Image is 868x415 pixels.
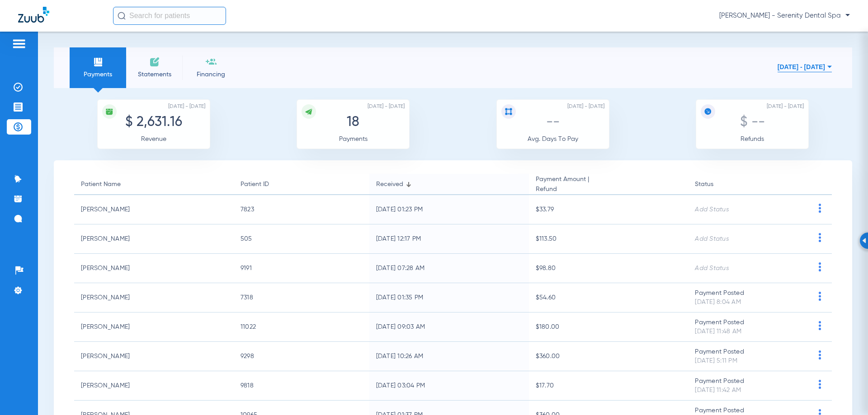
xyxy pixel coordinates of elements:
img: group-dot-blue.svg [814,350,826,359]
td: $33.79 [529,195,689,224]
img: icon [505,107,513,116]
td: [PERSON_NAME] [74,283,234,312]
img: icon [105,107,113,116]
span: [DATE] - [DATE] [168,102,205,111]
td: [PERSON_NAME] [74,342,234,371]
span: [DATE] - [DATE] [567,102,604,111]
td: [DATE] 01:35 PM [369,283,529,312]
span: Add Status [695,236,729,242]
span: Payment Posted [695,319,744,326]
span: [DATE] - [DATE] [368,102,405,111]
img: group-dot-blue.svg [814,321,826,330]
div: Patient Name [81,179,121,189]
img: group-dot-blue.svg [814,233,826,242]
span: Payments [76,70,119,79]
img: financing icon [206,56,217,67]
span: [PERSON_NAME] - Serenity Dental Spa [719,11,850,20]
button: [DATE] - [DATE] [778,58,832,76]
span: Refund [536,184,589,194]
img: icon [704,107,712,116]
td: 7823 [234,195,369,224]
span: $ 2,631.16 [125,116,182,129]
div: Patient Name [81,179,227,189]
div: Payment Amount |Refund [536,174,682,194]
span: Financing [189,70,232,79]
img: group-dot-blue.svg [814,292,826,301]
span: Avg. Days To Pay [528,136,578,142]
span: [DATE] 11:42 AM [695,387,741,393]
span: [DATE] 11:48 AM [695,328,741,335]
td: [PERSON_NAME] [74,224,234,254]
td: [PERSON_NAME] [74,371,234,401]
iframe: Chat Widget [823,372,868,415]
img: icon [305,107,313,116]
td: $360.00 [529,342,689,371]
span: -- [546,116,560,129]
img: invoices icon [149,56,160,67]
td: 7318 [234,283,369,312]
td: $113.50 [529,224,689,254]
span: Revenue [141,136,166,142]
td: 9818 [234,371,369,401]
input: Search for patients [113,7,226,25]
span: Add Status [695,265,729,271]
span: Statements [133,70,176,79]
td: [PERSON_NAME] [74,195,234,224]
td: $98.80 [529,254,689,283]
div: Status [695,179,713,189]
div: Received [376,179,522,189]
img: group-dot-blue.svg [814,204,826,213]
td: [DATE] 03:04 PM [369,371,529,401]
span: Add Status [695,206,729,213]
td: 11022 [234,312,369,342]
td: 505 [234,224,369,254]
td: [DATE] 07:28 AM [369,254,529,283]
td: 9298 [234,342,369,371]
span: Payments [339,136,368,142]
div: Patient ID [241,179,363,189]
td: 9191 [234,254,369,283]
span: [DATE] 5:11 PM [695,358,737,364]
td: [DATE] 09:03 AM [369,312,529,342]
span: $ -- [740,116,765,129]
span: Payment Posted [695,407,744,414]
td: $180.00 [529,312,689,342]
span: 18 [347,116,359,129]
img: group-dot-blue.svg [814,262,826,271]
div: Patient ID [241,179,269,189]
td: $17.70 [529,371,689,401]
span: Payment Posted [695,349,744,355]
td: [DATE] 10:26 AM [369,342,529,371]
img: Search Icon [118,12,126,20]
img: Zuub Logo [18,7,49,23]
div: Payment Amount | [536,174,589,194]
div: Status [695,179,801,189]
td: [PERSON_NAME] [74,312,234,342]
span: Refunds [741,136,764,142]
td: [PERSON_NAME] [74,254,234,283]
span: [DATE] 8:04 AM [695,299,741,305]
td: [DATE] 12:17 PM [369,224,529,254]
td: $54.60 [529,283,689,312]
span: Payment Posted [695,378,744,384]
span: Payment Posted [695,290,744,296]
span: [DATE] - [DATE] [767,102,804,111]
img: group-dot-blue.svg [814,380,826,389]
img: hamburger-icon [12,38,26,49]
div: Received [376,179,403,189]
td: [DATE] 01:23 PM [369,195,529,224]
img: payments icon [93,56,104,67]
img: Arrow [862,238,866,243]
